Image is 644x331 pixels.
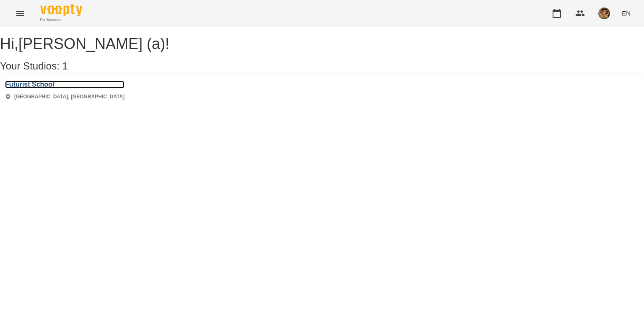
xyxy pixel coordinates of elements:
[618,5,634,21] button: EN
[14,93,125,100] p: [GEOGRAPHIC_DATA], [GEOGRAPHIC_DATA]
[622,9,631,18] span: EN
[10,3,30,23] button: Menu
[598,8,610,19] img: 166010c4e833d35833869840c76da126.jpeg
[40,4,82,16] img: Voopty Logo
[40,17,82,23] span: For Business
[5,81,125,88] a: Futurist School
[62,60,68,72] span: 1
